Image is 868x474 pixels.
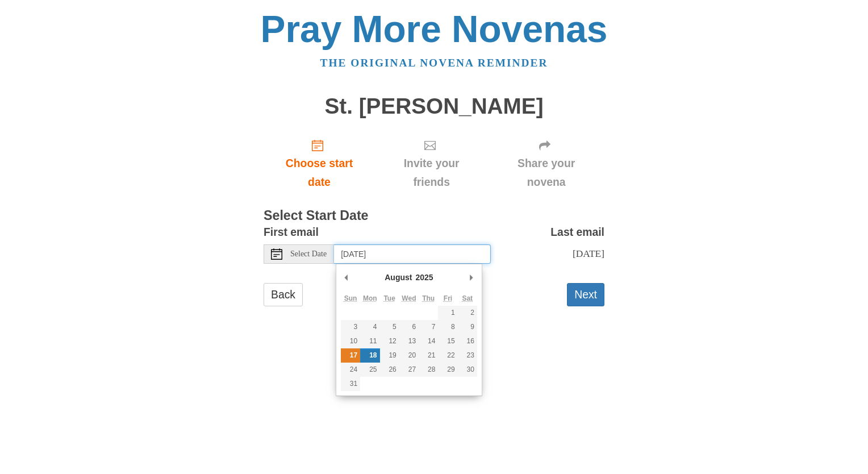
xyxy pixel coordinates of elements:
[264,94,604,119] h1: St. [PERSON_NAME]
[550,223,604,242] label: Last email
[419,320,438,334] button: 7
[261,8,608,50] a: Pray More Novenas
[458,363,477,377] button: 30
[360,334,379,348] button: 11
[422,294,435,302] abbr: Thursday
[419,363,438,377] button: 28
[399,348,419,363] button: 20
[399,334,419,348] button: 13
[438,348,457,363] button: 22
[360,363,379,377] button: 25
[438,306,457,320] button: 1
[341,269,352,286] button: Previous Month
[419,334,438,348] button: 14
[438,320,457,334] button: 8
[341,320,360,334] button: 3
[399,320,419,334] button: 6
[573,248,604,259] span: [DATE]
[380,334,399,348] button: 12
[438,363,457,377] button: 29
[264,223,319,242] label: First email
[383,294,395,302] abbr: Tuesday
[402,294,416,302] abbr: Wednesday
[458,334,477,348] button: 16
[399,363,419,377] button: 27
[363,294,377,302] abbr: Monday
[380,363,399,377] button: 26
[499,154,593,192] span: Share your novena
[275,154,364,192] span: Choose start date
[341,363,360,377] button: 24
[380,320,399,334] button: 5
[264,130,375,197] a: Choose start date
[380,348,399,363] button: 19
[444,294,452,302] abbr: Friday
[383,269,414,286] div: August
[567,283,604,306] button: Next
[344,294,357,302] abbr: Sunday
[264,283,303,306] a: Back
[488,130,604,197] div: Click "Next" to confirm your start date first.
[341,377,360,391] button: 31
[290,250,327,258] span: Select Date
[341,348,360,363] button: 17
[419,348,438,363] button: 21
[334,244,491,264] input: Use the arrow keys to pick a date
[458,348,477,363] button: 23
[462,294,473,302] abbr: Saturday
[341,334,360,348] button: 10
[466,269,477,286] button: Next Month
[375,130,488,197] div: Click "Next" to confirm your start date first.
[386,154,477,192] span: Invite your friends
[360,320,379,334] button: 4
[458,306,477,320] button: 2
[360,348,379,363] button: 18
[320,57,548,69] a: The original novena reminder
[458,320,477,334] button: 9
[438,334,457,348] button: 15
[264,209,604,223] h3: Select Start Date
[414,269,435,286] div: 2025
